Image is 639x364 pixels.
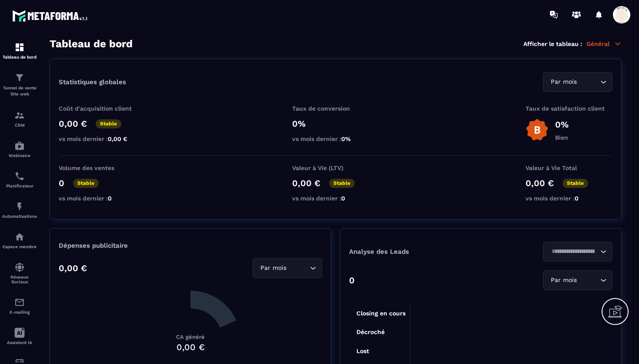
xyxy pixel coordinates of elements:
p: Stable [329,179,355,188]
span: 0% [341,135,351,142]
a: social-networksocial-networkRéseaux Sociaux [2,256,37,291]
p: Espace membre [2,244,37,249]
p: Réseaux Sociaux [2,275,37,284]
a: formationformationTunnel de vente Site web [2,66,37,104]
span: Par mois [549,275,579,285]
p: 0 [59,178,64,188]
img: formation [14,42,25,52]
a: formationformationTableau de bord [2,36,37,66]
p: Stable [73,179,99,188]
span: 0 [575,195,579,202]
div: Search for option [543,72,612,92]
span: 0,00 € [108,135,127,142]
p: vs mois dernier : [59,135,146,142]
p: 0,00 € [526,178,554,188]
div: Search for option [543,242,612,262]
a: Assistant IA [2,321,37,351]
img: automations [14,201,25,212]
img: b-badge-o.b3b20ee6.svg [526,118,549,141]
p: Dépenses publicitaire [59,242,322,249]
img: email [14,297,25,308]
p: Planificateur [2,184,37,188]
img: formation [14,72,25,83]
span: Par mois [258,263,288,273]
span: 0 [341,195,345,202]
p: Analyse des Leads [349,248,481,256]
span: Par mois [549,77,579,87]
p: Valeur à Vie (LTV) [292,164,379,171]
a: schedulerschedulerPlanificateur [2,164,37,195]
p: Assistant IA [2,340,37,345]
p: 0,00 € [59,118,87,129]
img: logo [12,8,90,24]
p: Valeur à Vie Total [526,164,612,171]
p: Stable [96,119,121,128]
p: Coût d'acquisition client [59,105,146,112]
div: Search for option [543,270,612,290]
a: automationsautomationsAutomatisations [2,195,37,225]
p: Bien [555,134,569,141]
p: 0% [555,119,569,130]
p: Stable [562,179,588,188]
p: vs mois dernier : [526,195,612,202]
p: 0 [349,275,355,285]
img: social-network [14,262,25,272]
p: E-mailing [2,310,37,315]
p: Tableau de bord [2,55,37,59]
img: automations [14,141,25,151]
input: Search for option [549,247,598,256]
input: Search for option [579,275,598,285]
input: Search for option [288,263,308,273]
p: vs mois dernier : [292,135,379,142]
p: 0,00 € [292,178,320,188]
div: Search for option [253,258,322,278]
p: Taux de conversion [292,105,379,112]
p: 0,00 € [59,263,87,273]
p: Automatisations [2,214,37,219]
p: Statistiques globales [59,78,126,86]
p: 0% [292,118,379,129]
input: Search for option [579,77,598,87]
tspan: Lost [356,348,369,354]
a: emailemailE-mailing [2,291,37,321]
a: automationsautomationsEspace membre [2,225,37,256]
img: automations [14,232,25,242]
p: Volume des ventes [59,164,146,171]
img: formation [14,110,25,121]
p: vs mois dernier : [292,195,379,202]
p: Webinaire [2,153,37,158]
p: Afficher le tableau : [523,40,582,47]
span: 0 [108,195,112,202]
p: vs mois dernier : [59,195,146,202]
p: Général [586,40,622,48]
a: formationformationCRM [2,104,37,134]
h3: Tableau de bord [50,38,133,50]
p: CRM [2,123,37,128]
img: scheduler [14,171,25,181]
tspan: Décroché [356,328,385,335]
a: automationsautomationsWebinaire [2,134,37,164]
tspan: Closing en cours [356,310,406,317]
p: Tunnel de vente Site web [2,85,37,97]
p: Taux de satisfaction client [526,105,612,112]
